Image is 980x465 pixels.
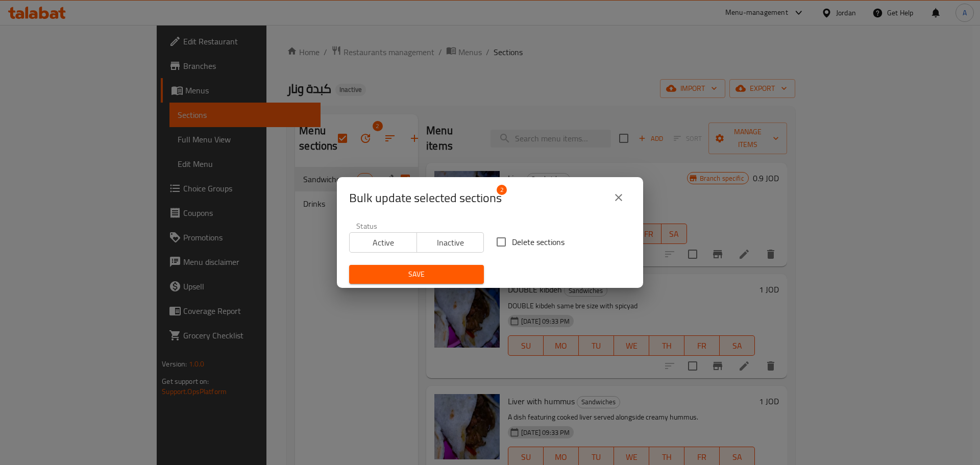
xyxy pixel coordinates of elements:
[497,185,507,195] span: 2
[512,236,565,248] span: Delete sections
[349,190,502,206] span: Selected section count
[349,232,417,253] button: Active
[357,268,476,281] span: Save
[354,235,413,250] span: Active
[421,235,480,250] span: Inactive
[606,185,631,210] button: close
[416,232,484,253] button: Inactive
[349,265,484,284] button: Save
